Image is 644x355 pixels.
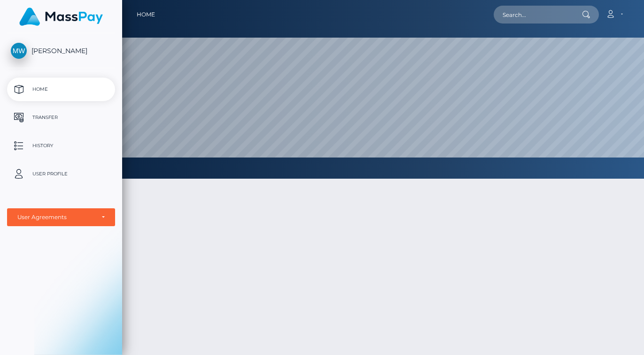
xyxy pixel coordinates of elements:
[7,47,115,55] span: [PERSON_NAME]
[11,167,111,181] p: User Profile
[7,106,115,129] a: Transfer
[11,110,111,125] p: Transfer
[19,8,103,26] img: MassPay
[137,5,155,24] a: Home
[7,208,115,226] button: User Agreements
[7,134,115,158] a: History
[7,162,115,186] a: User Profile
[7,78,115,101] a: Home
[17,213,94,221] div: User Agreements
[11,82,111,96] p: Home
[494,6,582,24] input: Search...
[11,139,111,153] p: History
